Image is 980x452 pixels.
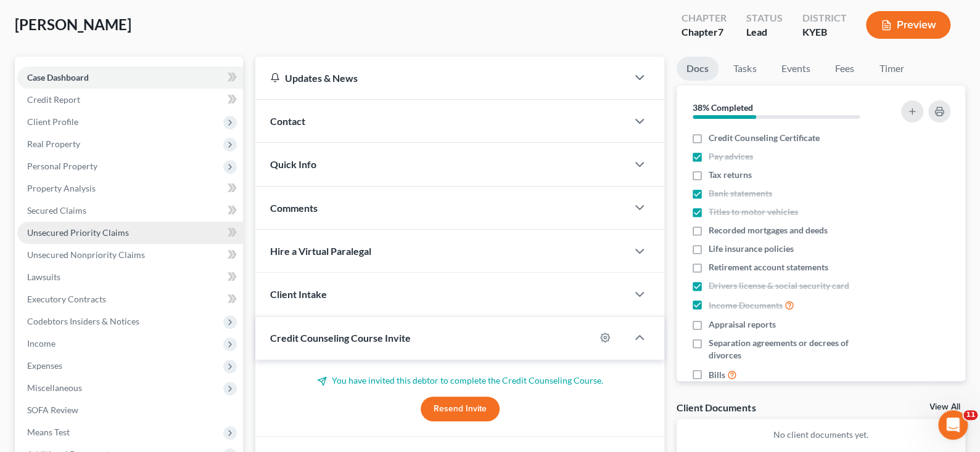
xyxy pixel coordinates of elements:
[17,177,243,200] a: Property Analysis
[27,72,89,83] span: Case Dashboard
[17,244,243,266] a: Unsecured Nonpriority Claims
[270,115,305,127] span: Contact
[27,338,56,349] span: Income
[938,410,968,440] iframe: Intercom live chat
[677,57,719,81] a: Docs
[709,187,772,200] span: Bank statements
[825,57,864,81] a: Fees
[693,102,753,113] strong: 38% Completed
[681,25,726,39] div: Chapter
[27,227,129,238] span: Unsecured Priority Claims
[709,318,776,331] span: Appraisal reports
[27,94,80,105] span: Credit Report
[709,150,753,163] span: Pay advices
[709,243,794,255] span: Life insurance policies
[27,116,78,127] span: Client Profile
[27,427,70,437] span: Means Test
[270,332,411,344] span: Credit Counseling Course Invite
[27,205,86,216] span: Secured Claims
[17,200,243,222] a: Secured Claims
[677,401,756,414] div: Client Documents
[17,399,243,421] a: SOFA Review
[709,280,849,292] span: Drivers license & social security card
[686,429,955,441] p: No client documents yet.
[866,11,950,39] button: Preview
[421,397,500,421] button: Resend Invite
[15,15,131,33] span: [PERSON_NAME]
[27,405,78,415] span: SOFA Review
[771,57,820,81] a: Events
[17,89,243,111] a: Credit Report
[17,288,243,310] a: Executory Contracts
[17,67,243,89] a: Case Dashboard
[709,369,725,381] span: Bills
[709,132,819,144] span: Credit Counseling Certificate
[717,26,723,38] span: 7
[802,11,846,25] div: District
[709,224,828,236] span: Recorded mortgages and deeds
[27,183,96,193] span: Property Analysis
[27,316,139,326] span: Codebtors Insiders & Notices
[963,410,978,420] span: 11
[27,272,60,282] span: Lawsuits
[27,161,97,171] span: Personal Property
[27,360,62,371] span: Expenses
[270,374,649,387] p: You have invited this debtor to complete the Credit Counseling Course.
[746,11,782,25] div: Status
[17,266,243,288] a: Lawsuits
[270,202,318,214] span: Comments
[270,158,316,170] span: Quick Info
[27,294,106,304] span: Executory Contracts
[869,57,913,81] a: Timer
[270,245,371,257] span: Hire a Virtual Paralegal
[270,71,612,84] div: Updates & News
[723,57,766,81] a: Tasks
[27,249,145,260] span: Unsecured Nonpriority Claims
[709,299,783,312] span: Income Documents
[27,139,80,149] span: Real Property
[929,403,960,411] a: View All
[27,382,82,393] span: Miscellaneous
[709,261,828,273] span: Retirement account statements
[709,337,883,361] span: Separation agreements or decrees of divorces
[709,169,752,181] span: Tax returns
[681,11,726,25] div: Chapter
[709,206,798,218] span: Titles to motor vehicles
[802,25,846,39] div: KYEB
[17,222,243,244] a: Unsecured Priority Claims
[746,25,782,39] div: Lead
[270,288,327,300] span: Client Intake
